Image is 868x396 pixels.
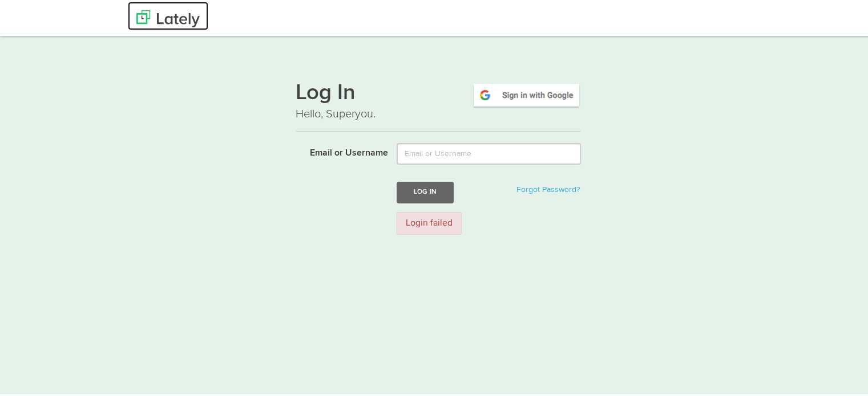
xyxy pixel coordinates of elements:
[287,141,388,158] label: Email or Username
[516,184,580,192] a: Forgot Password?
[296,104,581,121] p: Hello, Superyou.
[136,9,200,26] img: Lately
[397,210,462,234] div: Login failed
[296,80,581,104] h1: Log In
[397,141,581,163] input: Email or Username
[472,80,581,107] img: google-signin.png
[397,180,454,201] button: Log In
